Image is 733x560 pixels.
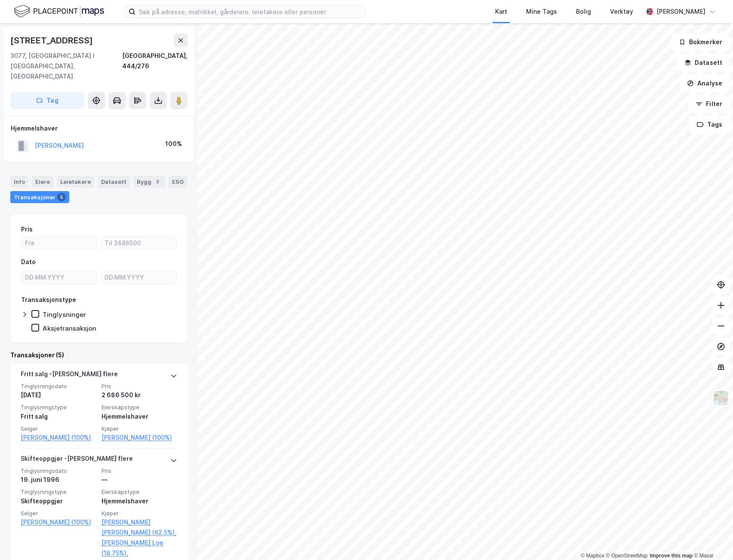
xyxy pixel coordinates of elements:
div: Fritt salg [21,411,96,422]
div: Dato [21,257,36,267]
span: Kjøper [102,425,177,432]
div: Hjemmelshaver [11,123,187,134]
div: Hjemmelshaver [102,496,177,506]
img: Z [713,390,729,406]
a: [PERSON_NAME] [PERSON_NAME] (62.5%), [102,517,177,538]
div: Verktøy [610,6,633,17]
div: Mine Tags [526,6,557,17]
div: Transaksjoner (5) [10,350,188,360]
input: Søk på adresse, matrikkel, gårdeiere, leietakere eller personer [136,5,365,18]
div: Fritt salg - [PERSON_NAME] flere [21,369,118,383]
div: 100% [165,139,182,149]
input: DD.MM.YYYY [101,271,176,284]
div: Hjemmelshaver [102,411,177,422]
div: Skifteoppgjør [21,496,96,506]
button: Tags [690,116,730,133]
div: 19. juni 1996 [21,475,96,485]
span: Eierskapstype [102,488,177,496]
span: Tinglysningstype [21,404,96,411]
div: Bolig [576,6,591,17]
span: Selger [21,425,96,432]
div: Kart [495,6,507,17]
div: [STREET_ADDRESS] [10,33,95,47]
div: Kontrollprogram for chat [690,519,733,560]
div: Transaksjoner [10,191,69,203]
button: Tag [10,92,84,109]
div: ESG [169,176,187,188]
a: Improve this map [650,553,693,559]
a: [PERSON_NAME] (100%) [21,517,96,527]
input: DD.MM.YYYY [22,271,97,284]
div: — [102,475,177,485]
div: [DATE] [21,390,96,400]
div: Pris [21,224,33,234]
div: Bygg [133,176,165,188]
button: Analyse [680,75,730,92]
button: Filter [688,95,730,113]
a: [PERSON_NAME] Loe (18.75%), [102,538,177,558]
div: Info [10,176,28,188]
div: 3077, [GEOGRAPHIC_DATA] I [GEOGRAPHIC_DATA], [GEOGRAPHIC_DATA] [10,51,122,82]
a: OpenStreetMap [606,553,648,559]
iframe: Chat Widget [690,519,733,560]
span: Tinglysningsdato [21,467,96,475]
input: Fra [22,237,97,250]
div: Skifteoppgjør - [PERSON_NAME] flere [21,453,133,467]
div: 2 686 500 kr [102,390,177,400]
span: Selger [21,510,96,517]
div: Transaksjonstype [21,295,76,305]
input: Til 2686500 [101,237,176,250]
div: Aksjetransaksjon [43,324,96,332]
a: Mapbox [581,553,604,559]
div: Eiere [32,176,53,188]
span: Pris [102,383,177,390]
div: 3 [153,177,162,186]
div: [GEOGRAPHIC_DATA], 444/276 [122,51,188,82]
div: Tinglysninger [43,310,86,319]
span: Kjøper [102,510,177,517]
img: logo.f888ab2527a4732fd821a326f86c7f29.svg [14,4,104,19]
div: Datasett [98,176,130,188]
div: [PERSON_NAME] [656,6,705,17]
button: Bokmerker [671,33,730,51]
button: Datasett [677,54,730,71]
span: Pris [102,467,177,475]
a: [PERSON_NAME] (100%) [102,432,177,443]
div: 5 [57,193,66,201]
div: Leietakere [57,176,94,188]
span: Eierskapstype [102,404,177,411]
a: [PERSON_NAME] (100%) [21,432,96,443]
span: Tinglysningstype [21,488,96,496]
span: Tinglysningsdato [21,383,96,390]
